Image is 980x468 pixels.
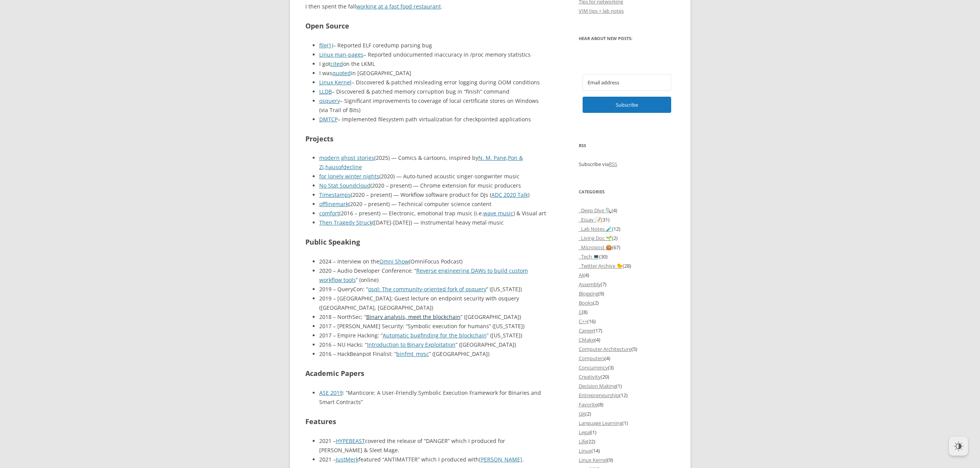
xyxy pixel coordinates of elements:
[579,456,607,463] a: Linux Kernel
[579,363,675,372] li: (3)
[579,253,599,260] a: _Tech 💻
[579,428,675,437] li: (1)
[579,243,675,252] li: (67)
[332,88,509,95] span: – Discovered & patched memory corruption bug in “finish” command
[319,59,546,69] li: I got on the LKML
[579,244,612,251] a: _Micropost 🍪
[579,446,675,455] li: (14)
[332,69,351,77] a: quoted
[579,447,591,454] a: Linux
[305,368,546,379] h2: Academic Papers
[579,318,587,325] a: C++
[319,219,372,226] a: Then Tragedy Struck
[319,257,546,266] li: 2024 – Interview on the (OmniFocus Podcast)
[583,74,671,91] input: Email address
[366,313,461,320] a: Binary analysis, meet the blockchain
[579,7,624,14] a: VIM tips + lab notes
[579,159,675,169] p: Subscribe via
[579,346,632,352] a: Computer Architecture
[319,116,338,123] a: DMTCP
[579,216,601,223] a: _Essay 📝
[319,173,379,180] a: for lonely winter nights
[319,172,546,181] li: (2020) — Auto-tuned acoustic singer-songwriter music
[319,51,364,58] a: Linux man-pages
[579,262,623,269] a: _Twitter Archive 🐤
[319,190,546,200] li: (2020 – present) — Workflow software product for DJs ( )
[319,115,546,124] li: – Implemented filesystem path virtualization for checkpointed applications
[579,261,675,270] li: (28)
[319,209,546,218] li: (2016 – present) — Electronic, emotional trap music (i.e. ) & Visual art
[319,42,333,49] a: file(1)
[579,438,587,445] a: Life
[319,96,546,115] li: – Significant improvements to coverage of local certificate stores on Windows (via Trail of Bits)
[336,437,365,445] a: HYPEBEAST
[379,258,409,265] a: Omni Show
[319,154,523,171] a: Pon & Zi
[579,355,605,362] a: Computers
[579,281,601,288] a: Assembly
[579,381,675,391] li: (1)
[305,237,546,248] h2: Public Speaking
[305,416,546,427] h2: Features
[491,191,528,198] a: ADC 2020 Talk
[579,373,601,380] a: Creativity
[579,400,675,409] li: (8)
[367,341,456,348] a: Introduction to Binary Exploitation
[319,322,546,331] li: 2017 – [PERSON_NAME] Security: “Symbolic execution for humans” ([US_STATE])
[319,97,340,104] a: osquery
[579,235,612,242] a: _Living Doc 🌱
[579,382,616,389] a: Decision Making
[579,289,675,298] li: (9)
[579,419,622,426] a: Language Learning
[579,290,598,297] a: Blogging
[319,218,546,227] li: ([DATE]-[DATE]) — Instrumental heavy metal music
[579,141,675,150] h3: RSS
[319,266,546,285] li: 2020 – Audio Developer Conference: “ ” (online)
[579,391,675,400] li: (12)
[319,331,546,340] li: 2017 – Empire Hacking: “ ” ([US_STATE])
[579,187,675,196] h3: Categories
[319,267,528,283] a: Reverse engineering DAWs to build custom workflow tools
[319,455,546,464] li: 2021 – featured “ANTIMATTER” which I produced with .
[579,327,594,334] a: Career
[579,298,675,307] li: (2)
[579,252,675,261] li: (30)
[579,372,675,381] li: (20)
[579,410,585,417] a: Git
[356,3,441,10] a: working at a fast food restaurant
[579,224,675,233] li: (12)
[579,326,675,335] li: (17)
[579,344,675,354] li: (5)
[319,294,546,312] li: 2019 – [GEOGRAPHIC_DATA]; Guest lecture on endpoint security with osquery ([GEOGRAPHIC_DATA], [GE...
[319,389,343,396] a: ASE 2019
[579,437,675,446] li: (22)
[319,182,370,189] a: No Stat Soundcloud
[579,409,675,418] li: (2)
[319,154,374,161] a: modern ghost stories
[579,418,675,428] li: (1)
[579,215,675,224] li: (31)
[583,97,671,113] button: Subscribe
[579,206,675,215] li: (4)
[319,78,546,87] li: – Discovered & patched misleading error logging during OOM conditions
[319,340,546,349] li: 2016 – NU Hacks: “ ” ([GEOGRAPHIC_DATA])
[579,335,675,344] li: (4)
[319,200,546,209] li: (2020 – present) — Technical computer science content
[368,285,486,293] a: osql: The community-oriented fork of osquery
[319,210,339,217] a: comfort
[579,34,675,43] h3: Hear about new posts:
[579,455,675,465] li: (9)
[319,69,546,78] li: I was in [GEOGRAPHIC_DATA]
[579,364,608,371] a: Concurrency
[479,456,522,463] a: [PERSON_NAME]
[319,181,546,190] li: (2020 – present) — Chrome extension for music producers
[579,309,582,315] a: C
[336,456,358,463] a: JustMerk
[579,307,675,317] li: (8)
[579,401,598,408] a: Favorite
[319,153,546,172] li: (2025) — Comics & cartoons, inspired by , ,
[478,154,506,161] a: N. M. Pane
[319,88,332,95] a: LLDB
[483,210,513,217] a: wave music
